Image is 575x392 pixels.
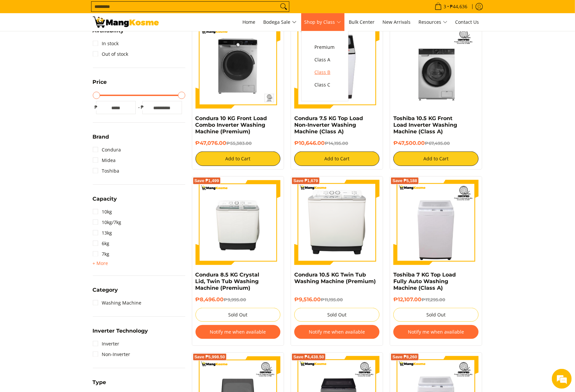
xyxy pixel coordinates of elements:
span: Class A [315,56,335,64]
h6: ₱8,496.00 [196,296,281,303]
img: Toshiba 7 KG Top Load Fully Auto Washing Machine (Class A) [393,180,479,265]
button: Add to Cart [393,151,479,166]
button: Notify me when available [393,325,479,339]
a: 10kg [93,207,112,217]
textarea: Type your message and hit 'Enter' [3,180,126,203]
a: Condura 10 KG Front Load Combo Inverter Washing Machine (Premium) [196,115,267,135]
button: Search [278,2,289,12]
span: Type [93,380,106,385]
a: Toshiba [93,166,120,176]
a: Midea [93,155,116,166]
a: New Arrivals [379,13,414,31]
del: ₱9,995.00 [224,297,246,302]
a: Condura 10.5 KG Twin Tub Washing Machine (Premium) [294,272,376,284]
nav: Main Menu [165,13,483,31]
del: ₱55,383.00 [227,141,252,146]
summary: Open [93,380,106,390]
span: Price [93,80,107,85]
h6: ₱47,076.00 [196,140,281,147]
summary: Open [93,134,109,145]
button: Add to Cart [294,151,379,166]
a: Home [239,13,259,31]
span: Premium [315,43,335,51]
a: 10kg/7kg [93,217,122,228]
summary: Open [93,287,118,298]
span: Brand [93,134,109,140]
a: 13kg [93,228,112,238]
img: Condura 10.5 KG Twin Tub Washing Machine (Premium) [294,180,379,265]
span: Contact Us [455,19,479,25]
button: Notify me when available [294,325,379,339]
span: Shop by Class [305,18,341,26]
span: ₱44,636 [449,4,469,9]
del: ₱14,195.00 [325,141,348,146]
span: Save ₱5,188 [392,179,417,183]
span: We're online! [38,83,91,150]
a: Class A [311,53,338,66]
a: Shop by Class [301,13,344,31]
a: Washing Machine [93,298,142,308]
button: Sold Out [196,308,281,322]
span: Save ₱5,998.50 [195,355,225,359]
summary: Open [93,259,108,267]
div: Minimize live chat window [108,3,124,19]
span: ₱ [139,104,146,111]
span: + More [93,261,108,266]
img: Washing Machines l Mang Kosme: Home Appliances Warehouse Sale Partner [93,16,159,28]
span: Bulk Center [349,19,375,25]
a: 6kg [93,238,110,249]
a: Condura 8.5 KG Crystal Lid, Twin Tub Washing Machine (Premium) [196,272,260,291]
img: Condura 8.5 KG Crystal Lid, Twin Tub Washing Machine (Premium) [196,181,281,264]
summary: Open [93,196,117,207]
button: Sold Out [393,308,479,322]
a: Inverter [93,339,120,349]
span: Save ₱1,499 [195,179,219,183]
span: Class C [315,81,335,89]
span: Availability [93,28,124,33]
a: Toshiba 10.5 KG Front Load Inverter Washing Machine (Class A) [393,115,457,135]
img: condura-7.5kg-topload-non-inverter-washing-machine-class-c-full-view-mang-kosme [297,23,377,109]
button: Notify me when available [196,325,281,339]
h6: ₱10,646.00 [294,140,379,147]
a: Out of stock [93,49,128,59]
span: Home [243,19,256,25]
summary: Open [93,80,107,90]
span: • [433,3,470,10]
img: Toshiba 10.5 KG Front Load Inverter Washing Machine (Class A) [393,23,479,109]
del: ₱67,495.00 [425,141,450,146]
span: Category [93,287,118,293]
a: Bulk Center [346,13,378,31]
h6: ₱47,500.00 [393,140,479,147]
del: ₱17,295.00 [421,297,445,302]
span: Capacity [93,196,117,202]
a: Toshiba 7 KG Top Load Fully Auto Washing Machine (Class A) [393,272,456,291]
div: Chat with us now [34,37,111,46]
span: New Arrivals [383,19,411,25]
a: Premium [311,41,338,53]
a: Contact Us [452,13,483,31]
button: Sold Out [294,308,379,322]
span: Inverter Technology [93,328,148,334]
span: Save ₱8,260 [392,355,417,359]
summary: Open [93,328,148,339]
span: Save ₱4,438.50 [293,355,324,359]
a: Bodega Sale [260,13,300,31]
span: ₱ [93,104,99,111]
a: Class C [311,79,338,91]
span: Class B [315,68,335,77]
span: Bodega Sale [264,18,297,26]
a: Condura 7.5 KG Top Load Non-Inverter Washing Machine (Class A) [294,115,363,135]
a: 7kg [93,249,110,259]
a: In stock [93,38,119,49]
h6: ₱12,107.00 [393,296,479,303]
a: Resources [415,13,451,31]
button: Add to Cart [196,151,281,166]
a: Class B [311,66,338,79]
span: Save ₱1,679 [293,179,318,183]
span: 3 [443,4,448,9]
span: Resources [419,18,448,26]
summary: Open [93,28,124,38]
a: Non-Inverter [93,349,130,360]
img: Condura 10 KG Front Load Combo Inverter Washing Machine (Premium) [196,23,281,109]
